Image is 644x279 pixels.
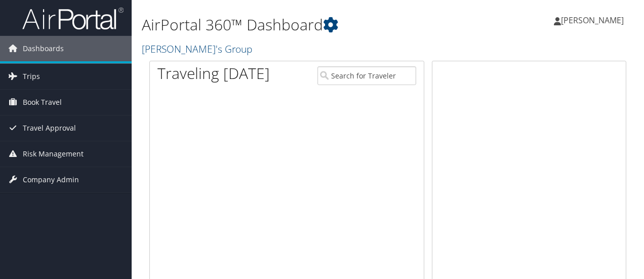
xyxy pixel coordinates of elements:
input: Search for Traveler [317,66,417,85]
span: Dashboards [23,36,64,61]
span: Risk Management [23,141,84,167]
span: Company Admin [23,167,79,192]
h1: Traveling [DATE] [157,63,270,84]
a: [PERSON_NAME]'s Group [142,42,255,56]
span: Trips [23,64,40,89]
span: [PERSON_NAME] [561,15,624,26]
span: Book Travel [23,90,62,115]
img: airportal-logo.png [22,7,124,30]
span: Travel Approval [23,115,76,141]
h1: AirPortal 360™ Dashboard [142,14,470,35]
a: [PERSON_NAME] [554,5,634,35]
